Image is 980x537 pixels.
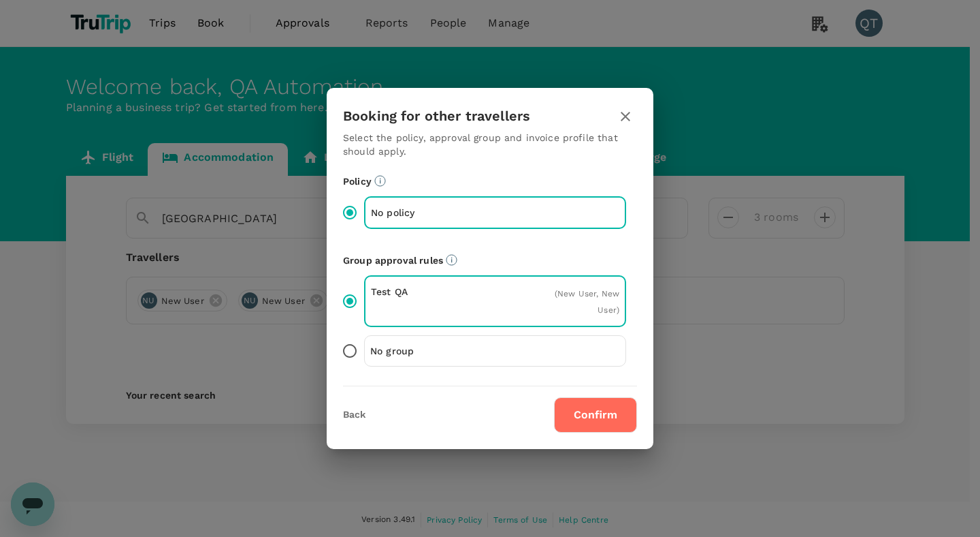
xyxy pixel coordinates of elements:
p: Test QA [371,285,495,298]
p: Policy [343,174,637,188]
p: Group approval rules [343,254,637,267]
svg: Default approvers or custom approval rules (if available) are based on the user group. [446,254,457,266]
button: Confirm [554,397,637,433]
p: Select the policy, approval group and invoice profile that should apply. [343,131,637,158]
button: Back [343,410,365,420]
p: No policy [371,206,495,219]
svg: Booking restrictions are based on the selected travel policy. [374,175,386,187]
p: No group [370,344,495,358]
h3: Booking for other travellers [343,108,530,124]
span: ( New User, New User ) [555,289,619,315]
